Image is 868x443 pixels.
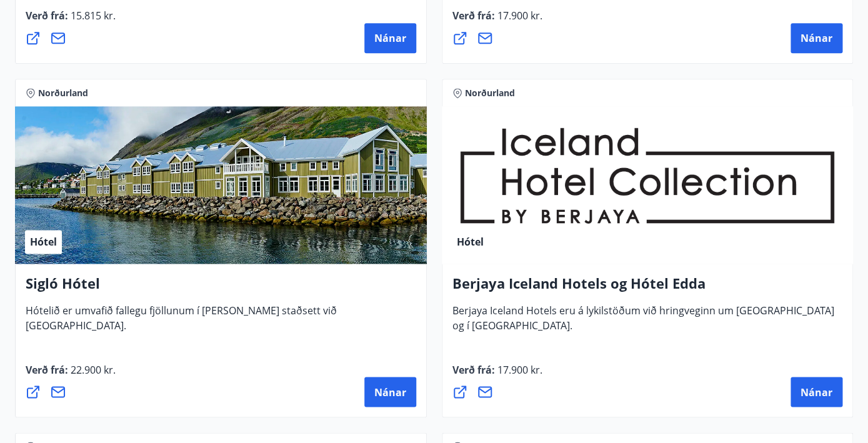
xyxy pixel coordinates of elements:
span: Nánar [374,31,406,45]
span: Norðurland [38,87,88,99]
span: Berjaya Iceland Hotels eru á lykilstöðum við hringveginn um [GEOGRAPHIC_DATA] og í [GEOGRAPHIC_DA... [452,303,834,342]
span: Verð frá : [452,362,542,386]
span: Nánar [374,385,406,399]
span: Verð frá : [452,9,542,32]
button: Nánar [791,23,842,53]
span: 17.900 kr. [495,362,542,376]
span: Nánar [801,31,832,45]
button: Nánar [364,23,416,53]
button: Nánar [791,377,842,407]
span: Nánar [801,385,832,399]
span: Hótelið er umvafið fallegu fjöllunum í [PERSON_NAME] staðsett við [GEOGRAPHIC_DATA]. [26,303,337,342]
h4: Berjaya Iceland Hotels og Hótel Edda [452,274,843,302]
span: Verð frá : [26,9,116,32]
span: Hótel [457,235,484,249]
h4: Sigló Hótel [26,274,416,302]
span: 22.900 kr. [68,362,116,376]
span: Norðurland [465,87,515,99]
button: Nánar [364,377,416,407]
span: 15.815 kr. [68,9,116,22]
span: Hótel [30,235,57,249]
span: Verð frá : [26,362,116,386]
span: 17.900 kr. [495,9,542,22]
